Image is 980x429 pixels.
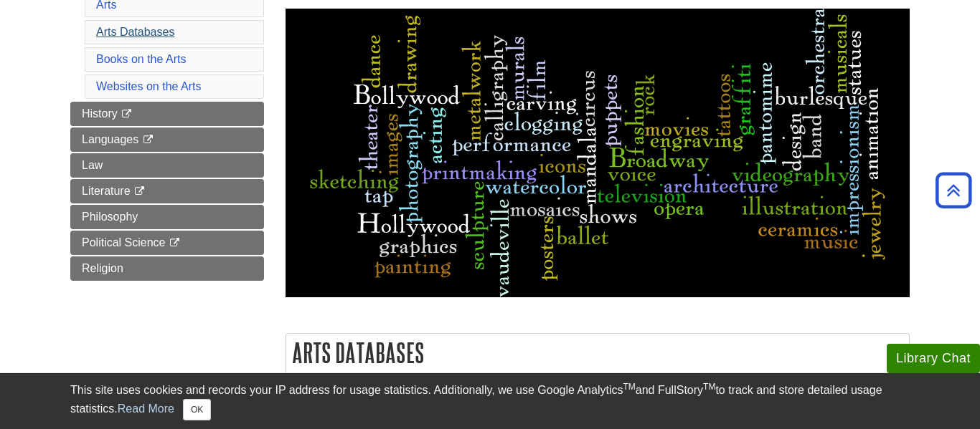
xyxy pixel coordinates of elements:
img: Word Cluster of Arts Terms [286,9,910,298]
span: Law [82,159,103,171]
i: This link opens in a new window [169,238,181,248]
a: Back to Top [930,180,976,200]
button: Library Chat [887,344,980,373]
a: Religion [70,256,264,281]
span: Languages [82,133,138,145]
a: Read More [118,403,174,415]
button: Close [183,399,211,420]
a: Philosophy [70,205,264,229]
i: This link opens in a new window [121,110,133,119]
sup: TM [623,382,635,392]
span: Religion [82,262,123,274]
i: This link opens in a new window [133,187,146,196]
span: Political Science [82,236,166,249]
div: This site uses cookies and records your IP address for usage statistics. Additionally, we use Goo... [70,382,910,420]
i: This link opens in a new window [142,135,154,145]
span: History [82,107,118,120]
a: Literature [70,179,264,203]
span: Literature [82,185,131,197]
a: Arts Databases [96,26,174,38]
a: Languages [70,127,264,152]
span: Philosophy [82,211,138,223]
h2: Arts Databases [286,334,909,372]
a: Law [70,153,264,178]
a: Political Science [70,231,264,255]
sup: TM [703,382,715,392]
a: Websites on the Arts [96,80,201,92]
a: History [70,102,264,126]
a: Books on the Arts [96,53,186,65]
